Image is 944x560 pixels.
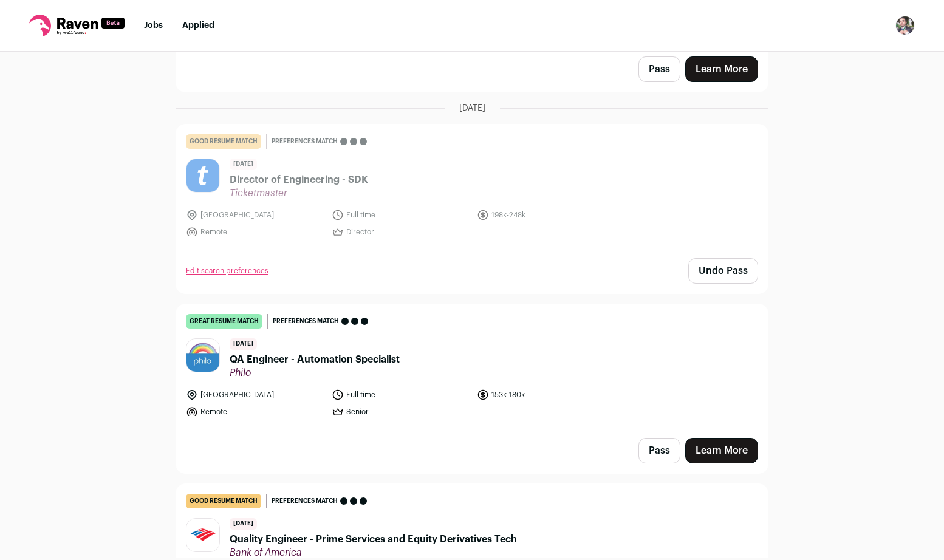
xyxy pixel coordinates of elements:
img: 0b067fe3eb356432afaf9c3ac9ed99514e889f7b1b02c53290f1886fb2cf3dc7.jpg [186,159,219,192]
img: 17081191-medium_jpg [895,16,915,35]
div: great resume match [186,314,262,329]
li: Senior [332,406,470,418]
button: Undo Pass [688,258,758,284]
img: a2ce98271d2ee3df560cf122354d3e6ec05b699c4f7d8014999fe83c632b32ca.jpg [186,339,219,372]
div: good resume match [186,494,261,508]
span: [DATE] [230,518,257,530]
span: Ticketmaster [230,187,368,199]
span: Philo [230,367,400,379]
li: Remote [186,226,324,238]
a: Jobs [144,21,163,30]
button: Open dropdown [895,16,915,35]
li: [GEOGRAPHIC_DATA] [186,209,324,221]
span: Preferences match [272,135,338,148]
li: Remote [186,406,324,418]
div: good resume match [186,134,261,149]
a: Learn More [685,438,758,463]
li: [GEOGRAPHIC_DATA] [186,389,324,401]
a: great resume match Preferences match [DATE] QA Engineer - Automation Specialist Philo [GEOGRAPHIC... [176,304,768,428]
li: Full time [332,209,470,221]
a: Learn More [685,56,758,82]
a: good resume match Preferences match [DATE] Director of Engineering - SDK Ticketmaster [GEOGRAPHIC... [176,125,768,248]
li: 198k-248k [477,209,615,221]
a: Applied [182,21,214,30]
button: Pass [638,56,680,82]
button: Pass [638,438,680,463]
span: [DATE] [459,102,485,114]
img: f5f629a1e0418db5cd70e4c151570718f556072eea26faa94169dd8b7de5c096.jpg [186,519,219,551]
span: Preferences match [273,315,339,327]
span: Preferences match [272,495,338,507]
span: [DATE] [230,338,257,350]
span: [DATE] [230,159,257,170]
span: Bank of America [230,547,517,559]
span: Director of Engineering - SDK [230,172,368,187]
li: Full time [332,389,470,401]
li: 153k-180k [477,389,615,401]
li: Director [332,226,470,238]
span: Quality Engineer - Prime Services and Equity Derivatives Tech [230,532,517,547]
span: QA Engineer - Automation Specialist [230,352,400,367]
a: Edit search preferences [186,266,268,276]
